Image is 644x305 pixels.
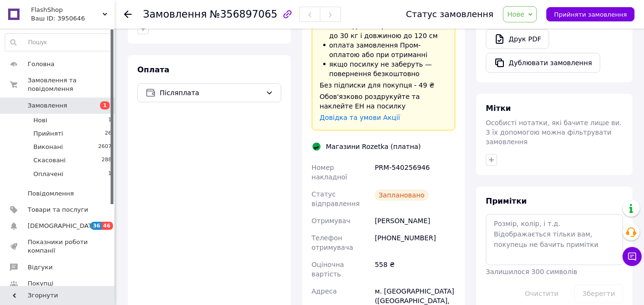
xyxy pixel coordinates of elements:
[324,142,423,151] div: Магазини Rozetka (платна)
[28,222,98,230] span: [DEMOGRAPHIC_DATA]
[143,9,207,20] span: Замовлення
[320,80,448,90] div: Без підписки для покупця - 49 ₴
[546,7,634,21] button: Прийняти замовлення
[486,104,511,113] span: Мітки
[28,101,67,110] span: Замовлення
[33,156,66,165] span: Скасовані
[486,29,549,49] a: Друк PDF
[320,114,400,121] a: Довідка та умови Акції
[320,59,448,79] li: якщо посилку не заберуть — повернення безкоштовно
[137,65,169,74] span: Оплата
[486,119,622,146] span: Особисті нотатки, які бачите лише ви. З їх допомогою можна фільтрувати замовлення
[373,256,457,283] div: 558 ₴
[28,206,88,214] span: Товари та послуги
[373,229,457,256] div: [PHONE_NUMBER]
[33,143,63,151] span: Виконані
[210,9,277,20] span: №356897065
[373,212,457,229] div: [PERSON_NAME]
[507,10,524,18] span: Нове
[98,143,112,151] span: 2607
[28,60,54,69] span: Головна
[105,129,112,138] span: 26
[486,53,600,73] button: Дублювати замовлення
[33,170,63,178] span: Оплачені
[102,156,112,165] span: 288
[33,129,63,138] span: Прийняті
[160,88,262,98] span: Післяплата
[31,14,114,23] div: Ваш ID: 3950646
[5,34,112,51] input: Пошук
[100,101,110,109] span: 1
[28,76,114,93] span: Замовлення та повідомлення
[312,190,360,207] span: Статус відправлення
[124,10,132,19] div: Повернутися назад
[373,159,457,186] div: PRM-540256946
[28,189,74,198] span: Повідомлення
[312,164,348,181] span: Номер накладної
[28,238,88,255] span: Показники роботи компанії
[108,116,112,125] span: 1
[486,197,527,206] span: Примітки
[312,234,353,251] span: Телефон отримувача
[28,279,53,288] span: Покупці
[554,11,627,18] span: Прийняти замовлення
[28,263,52,272] span: Відгуки
[406,10,494,19] div: Статус замовлення
[320,40,448,59] li: оплата замовлення Пром-оплатою або при отриманні
[320,92,448,111] div: Обов'язково роздрукуйте та наклейте ЕН на посилку
[312,261,344,278] span: Оціночна вартість
[623,247,642,266] button: Чат з покупцем
[312,287,337,295] span: Адреса
[31,6,102,14] span: FlashShop
[108,170,112,178] span: 1
[375,189,429,201] div: Заплановано
[320,21,448,40] li: вагою до 15 кг, об'ємною вагою до 30 кг і довжиною до 120 см
[91,222,102,230] span: 36
[486,268,577,275] span: Залишилося 300 символів
[102,222,112,230] span: 46
[312,217,350,225] span: Отримувач
[33,116,47,125] span: Нові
